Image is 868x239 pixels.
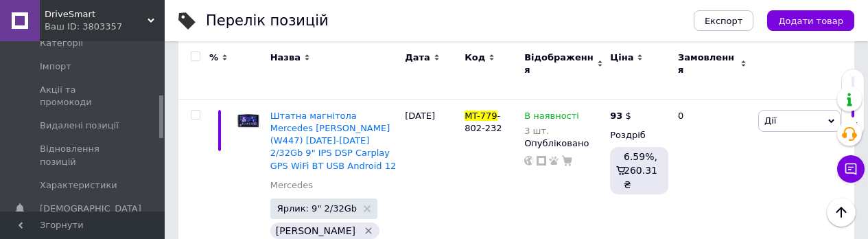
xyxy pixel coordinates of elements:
span: Акції та промокоди [40,84,127,109]
span: % [209,52,218,64]
span: Характеристики [40,179,117,192]
a: Mercedes [270,179,313,192]
span: Дата [405,52,430,64]
button: Додати товар [767,10,854,31]
span: В наявності [524,111,579,125]
span: [PERSON_NAME] [276,225,355,236]
div: Ваш ID: 3803357 [45,21,165,33]
span: Відновлення позицій [40,143,127,168]
span: Додати товар [778,16,843,26]
span: Ярлик: 9" 2/32Gb [277,204,357,213]
div: Опубліковано [524,137,603,150]
div: Роздріб [610,129,666,141]
a: Штатна магнітола Mercedes [PERSON_NAME] (W447) [DATE]-[DATE] 2/32Gb 9" IPS DSP Carplay GPS WiFi B... [270,111,397,171]
span: Відображення [524,52,594,76]
span: 6.59%, 260.31 ₴ [624,151,657,190]
button: Експорт [694,10,754,31]
span: Категорії [40,37,83,49]
span: Ціна [610,52,633,64]
span: Замовлення [678,52,737,76]
div: $ [610,110,631,122]
button: Наверх [827,198,856,227]
div: 3 шт. [524,126,579,136]
span: Назва [270,52,301,64]
span: [DEMOGRAPHIC_DATA] [40,203,141,215]
span: MT-779 [465,111,497,121]
span: Експорт [705,16,743,26]
div: Перелік позицій [206,14,329,28]
svg: Видалити мітку [363,225,374,236]
span: Дії [764,115,776,126]
img: Штатная магнитола Mercedes Benz Vito (W447) 2014-2020 2/32Gb 9" IPS DSP Carplay GPS WiFi BT USB A... [233,110,263,133]
span: Імпорт [40,60,71,73]
span: Код [465,52,485,64]
span: DriveSmart [45,8,148,21]
b: 93 [610,111,622,121]
button: Чат з покупцем [837,155,865,183]
span: Видалені позиції [40,119,119,132]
